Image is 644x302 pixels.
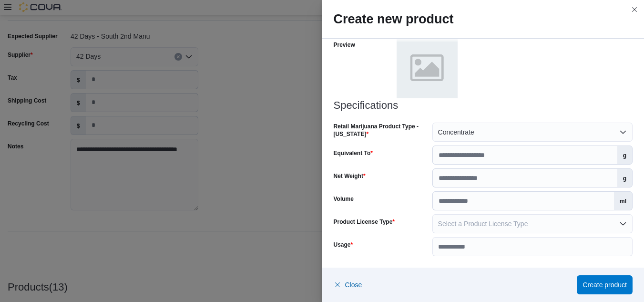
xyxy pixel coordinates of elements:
button: Select a Product License Type [432,214,633,233]
label: g [617,146,632,164]
button: Close [334,275,362,294]
label: Retail Marijuana Product Type - [US_STATE] [334,123,429,138]
label: Usage [334,241,353,249]
button: Close this dialog [629,4,640,15]
button: Create product [577,275,633,294]
span: Select a Product License Type [438,220,528,228]
h3: Specifications [334,100,633,111]
button: Concentrate [432,123,633,142]
label: Preview [334,41,355,49]
img: placeholder.png [397,37,458,98]
label: Volume [334,195,354,203]
span: Create product [583,280,627,290]
label: g [617,169,632,187]
span: Close [345,280,362,290]
label: Product License Type [334,218,395,226]
label: Equivalent To [334,149,373,157]
label: Net Weight [334,172,366,180]
h2: Create new product [334,11,633,27]
label: ml [614,192,632,210]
